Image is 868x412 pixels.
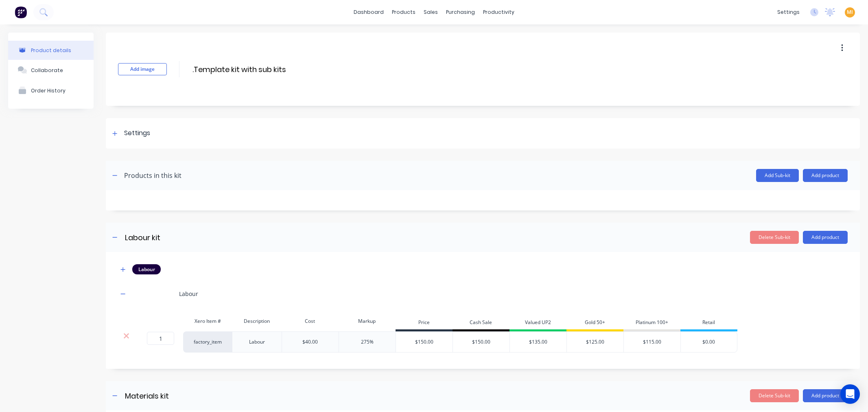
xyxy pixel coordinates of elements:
[302,338,318,346] div: $40.00
[396,315,453,331] div: Price
[396,332,453,352] div: $150.00
[509,315,566,331] div: Valued UP2
[803,231,848,244] button: Add product
[510,332,566,352] div: $135.00
[339,313,396,329] div: Markup
[840,384,860,404] div: Open Intercom Messenger
[132,264,161,274] div: Labour
[179,289,198,298] div: Labour
[124,232,268,243] input: Enter sub-kit name
[15,6,27,18] img: Factory
[388,6,420,18] div: products
[566,315,623,331] div: Gold 50+
[31,67,63,73] div: Collaborate
[8,60,94,80] button: Collaborate
[118,63,167,75] button: Add image
[124,390,268,402] input: Enter sub-kit name
[124,171,181,180] div: Products in this kit
[623,315,680,331] div: Platinum 100+
[282,313,339,329] div: Cost
[183,331,232,353] div: factory_item
[192,64,336,75] input: Enter kit name
[681,332,737,352] div: $0.00
[680,315,737,331] div: Retail
[8,80,94,101] button: Order History
[361,338,374,346] div: 275%
[31,88,66,94] div: Order History
[750,389,799,402] button: Delete Sub-kit
[31,47,71,53] div: Product details
[350,6,388,18] a: dashboard
[750,231,799,244] button: Delete Sub-kit
[147,332,174,345] input: ?
[236,337,277,347] div: Labour
[232,313,282,329] div: Description
[756,169,799,182] button: Add Sub-kit
[442,6,479,18] div: purchasing
[453,315,509,331] div: Cash Sale
[479,6,518,18] div: productivity
[420,6,442,18] div: sales
[8,41,94,60] button: Product details
[803,389,848,402] button: Add product
[773,6,804,18] div: settings
[803,169,848,182] button: Add product
[624,332,680,352] div: $115.00
[124,128,150,138] div: Settings
[567,332,623,352] div: $125.00
[453,332,509,352] div: $150.00
[183,313,232,329] div: Xero Item #
[847,9,853,16] span: MI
